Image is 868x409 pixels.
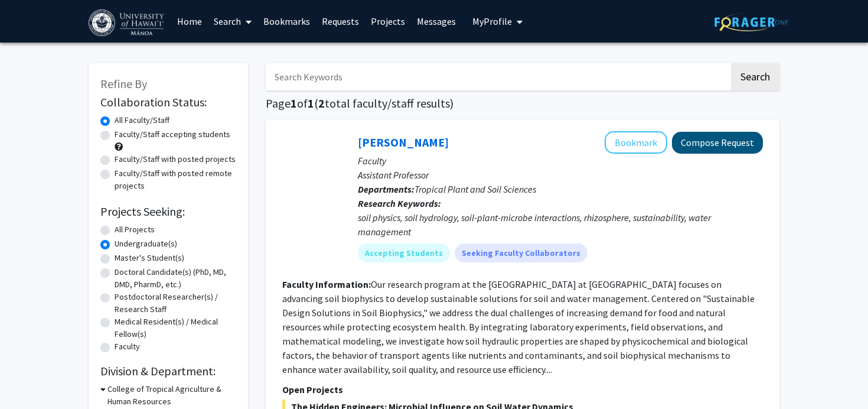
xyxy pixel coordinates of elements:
[100,76,147,91] span: Refine By
[115,128,230,141] label: Faculty/Staff accepting students
[89,9,167,36] img: University of Hawaiʻi at Mānoa Logo
[171,1,208,42] a: Home
[115,223,155,236] label: All Projects
[100,364,236,378] h2: Division & Department:
[415,183,536,195] span: Tropical Plant and Soil Sciences
[605,131,667,154] button: Add Jing Yan to Bookmarks
[318,96,325,111] span: 2
[115,238,177,250] label: Undergraduate(s)
[358,135,449,150] a: [PERSON_NAME]
[115,340,140,353] label: Faculty
[100,95,236,109] h2: Collaboration Status:
[358,244,450,262] mat-chip: Accepting Students
[282,278,371,290] b: Faculty Information:
[291,96,297,111] span: 1
[257,1,316,42] a: Bookmarks
[9,356,50,400] iframe: Chat
[107,383,236,408] h3: College of Tropical Agriculture & Human Resources
[115,252,184,264] label: Master's Student(s)
[115,153,236,165] label: Faculty/Staff with posted projects
[358,197,441,209] b: Research Keywords:
[282,382,763,397] p: Open Projects
[455,244,588,262] mat-chip: Seeking Faculty Collaborators
[115,316,236,340] label: Medical Resident(s) / Medical Fellow(s)
[115,266,236,291] label: Doctoral Candidate(s) (PhD, MD, DMD, PharmD, etc.)
[316,1,365,42] a: Requests
[282,278,755,375] fg-read-more: Our research program at the [GEOGRAPHIC_DATA] at [GEOGRAPHIC_DATA] focuses on advancing soil biop...
[100,204,236,219] h2: Projects Seeking:
[115,167,236,192] label: Faculty/Staff with posted remote projects
[714,13,788,31] img: ForagerOne Logo
[358,154,763,168] p: Faculty
[358,210,763,239] div: soil physics, soil hydrology, soil-plant-microbe interactions, rhizosphere, sustainability, water...
[472,15,512,27] span: My Profile
[672,132,763,154] button: Compose Request to Jing Yan
[731,63,779,90] button: Search
[358,168,763,182] p: Assistant Professor
[208,1,257,42] a: Search
[365,1,411,42] a: Projects
[411,1,462,42] a: Messages
[358,183,415,195] b: Departments:
[266,96,779,111] h1: Page of ( total faculty/staff results)
[266,63,729,90] input: Search Keywords
[115,114,169,126] label: All Faculty/Staff
[115,291,236,316] label: Postdoctoral Researcher(s) / Research Staff
[308,96,314,111] span: 1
